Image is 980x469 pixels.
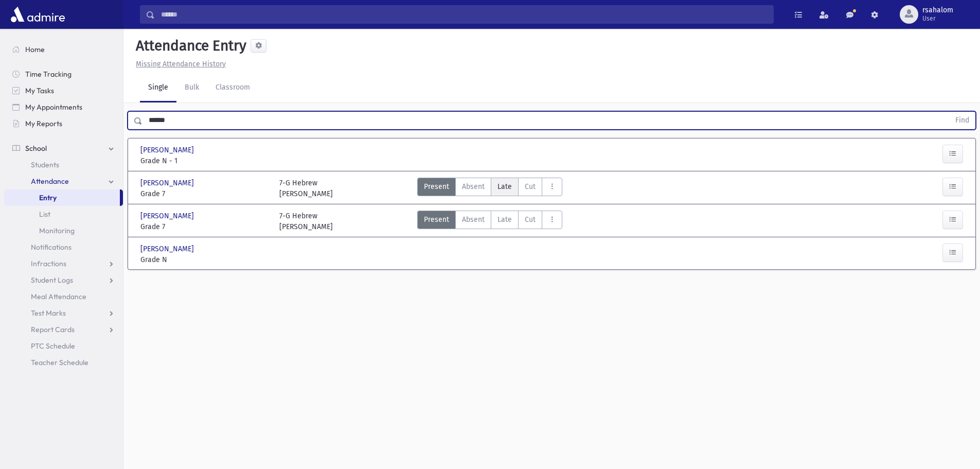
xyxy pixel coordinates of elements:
[39,210,50,219] span: List
[176,74,207,102] a: Bulk
[4,189,120,206] a: Entry
[497,181,512,192] span: Late
[4,99,123,115] a: My Appointments
[132,60,226,68] a: Missing Attendance History
[25,86,54,95] span: My Tasks
[25,144,47,153] span: School
[31,242,72,252] span: Notifications
[922,14,953,23] span: User
[4,305,123,321] a: Test Marks
[25,102,82,112] span: My Appointments
[462,181,485,192] span: Absent
[140,74,176,102] a: Single
[4,321,123,338] a: Report Cards
[31,259,66,268] span: Infractions
[279,178,333,199] div: 7-G Hebrew [PERSON_NAME]
[140,211,196,221] span: [PERSON_NAME]
[31,160,59,169] span: Students
[31,341,75,351] span: PTC Schedule
[25,45,45,54] span: Home
[4,272,123,288] a: Student Logs
[140,155,269,166] span: Grade N - 1
[31,308,66,318] span: Test Marks
[140,221,269,232] span: Grade 7
[417,211,562,232] div: AttTypes
[424,181,449,192] span: Present
[497,214,512,225] span: Late
[424,214,449,225] span: Present
[4,82,123,99] a: My Tasks
[136,60,226,68] u: Missing Attendance History
[4,41,123,58] a: Home
[4,239,123,255] a: Notifications
[140,188,269,199] span: Grade 7
[525,181,536,192] span: Cut
[4,222,123,239] a: Monitoring
[4,66,123,82] a: Time Tracking
[132,37,246,55] h5: Attendance Entry
[949,112,975,129] button: Find
[140,254,269,265] span: Grade N
[4,206,123,222] a: List
[25,119,62,128] span: My Reports
[4,255,123,272] a: Infractions
[31,358,88,367] span: Teacher Schedule
[25,70,72,79] span: Time Tracking
[4,140,123,157] a: School
[4,354,123,371] a: Teacher Schedule
[922,6,953,14] span: rsahalom
[39,226,75,235] span: Monitoring
[279,211,333,232] div: 7-G Hebrew [PERSON_NAME]
[525,214,536,225] span: Cut
[31,325,75,334] span: Report Cards
[4,288,123,305] a: Meal Attendance
[207,74,258,102] a: Classroom
[417,178,562,199] div: AttTypes
[4,173,123,189] a: Attendance
[462,214,485,225] span: Absent
[4,338,123,354] a: PTC Schedule
[140,244,196,254] span: [PERSON_NAME]
[31,275,73,285] span: Student Logs
[4,115,123,132] a: My Reports
[140,178,196,188] span: [PERSON_NAME]
[39,193,57,202] span: Entry
[140,145,196,155] span: [PERSON_NAME]
[31,292,86,301] span: Meal Attendance
[155,5,773,24] input: Search
[31,177,69,186] span: Attendance
[4,157,123,173] a: Students
[8,4,67,25] img: AdmirePro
